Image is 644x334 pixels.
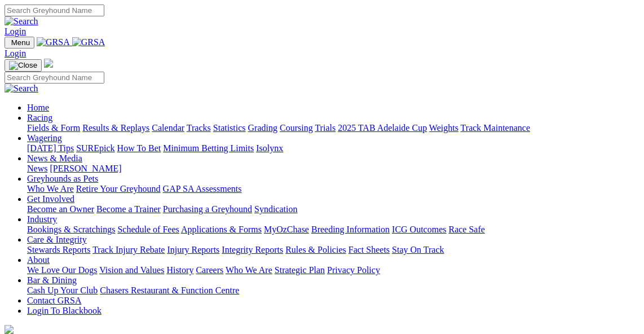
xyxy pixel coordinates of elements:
div: Care & Integrity [27,245,639,255]
img: Close [9,61,37,70]
a: Contact GRSA [27,296,81,305]
span: Menu [11,38,30,47]
a: Trials [315,123,336,133]
a: MyOzChase [264,225,309,234]
a: Bar & Dining [27,275,77,285]
a: Integrity Reports [222,245,283,254]
div: Bar & Dining [27,285,639,296]
a: GAP SA Assessments [163,184,242,194]
a: Results & Replays [82,123,149,133]
a: Greyhounds as Pets [27,174,98,183]
a: Racing [27,113,52,122]
a: Strategic Plan [275,265,325,275]
a: Stay On Track [392,245,444,254]
a: News [27,164,47,173]
img: GRSA [72,37,105,47]
a: Track Injury Rebate [92,245,165,254]
img: logo-grsa-white.png [44,59,53,68]
a: News & Media [27,153,82,163]
a: Bookings & Scratchings [27,225,115,234]
a: Care & Integrity [27,235,87,244]
a: Track Maintenance [461,123,530,133]
div: Industry [27,225,639,235]
a: Minimum Betting Limits [163,143,254,153]
div: Wagering [27,143,639,153]
a: Applications & Forms [181,225,262,234]
a: Schedule of Fees [117,225,179,234]
div: Greyhounds as Pets [27,184,639,194]
a: How To Bet [117,143,161,153]
a: Retire Your Greyhound [76,184,161,194]
a: Who We Are [27,184,74,194]
a: Fields & Form [27,123,80,133]
div: About [27,265,639,275]
a: About [27,255,50,265]
a: 2025 TAB Adelaide Cup [338,123,427,133]
a: Login [5,49,26,58]
div: Racing [27,123,639,133]
a: SUREpick [76,143,114,153]
a: Login [5,27,26,36]
a: Rules & Policies [285,245,346,254]
a: Privacy Policy [327,265,380,275]
a: Race Safe [448,225,484,234]
a: Coursing [280,123,313,133]
a: Login To Blackbook [27,306,102,315]
a: Grading [248,123,277,133]
a: Syndication [254,204,297,214]
img: GRSA [37,37,70,47]
a: Wagering [27,133,62,143]
a: Careers [196,265,223,275]
a: We Love Our Dogs [27,265,97,275]
img: Search [5,16,38,27]
a: Injury Reports [167,245,219,254]
a: Breeding Information [311,225,390,234]
a: Who We Are [226,265,272,275]
input: Search [5,72,104,83]
div: Get Involved [27,204,639,214]
a: Home [27,103,49,112]
a: Tracks [187,123,211,133]
a: ICG Outcomes [392,225,446,234]
a: Calendar [152,123,184,133]
a: History [166,265,193,275]
a: Industry [27,214,57,224]
a: Chasers Restaurant & Function Centre [100,285,239,295]
div: News & Media [27,164,639,174]
a: Fact Sheets [349,245,390,254]
a: Statistics [213,123,246,133]
a: Weights [429,123,458,133]
a: [PERSON_NAME] [50,164,121,173]
button: Toggle navigation [5,37,34,49]
a: Vision and Values [99,265,164,275]
a: Isolynx [256,143,283,153]
a: Get Involved [27,194,74,204]
a: Purchasing a Greyhound [163,204,252,214]
button: Toggle navigation [5,59,42,72]
a: Cash Up Your Club [27,285,98,295]
a: Become a Trainer [96,204,161,214]
img: logo-grsa-white.png [5,325,14,334]
a: Become an Owner [27,204,94,214]
a: Stewards Reports [27,245,90,254]
input: Search [5,5,104,16]
img: Search [5,83,38,94]
a: [DATE] Tips [27,143,74,153]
